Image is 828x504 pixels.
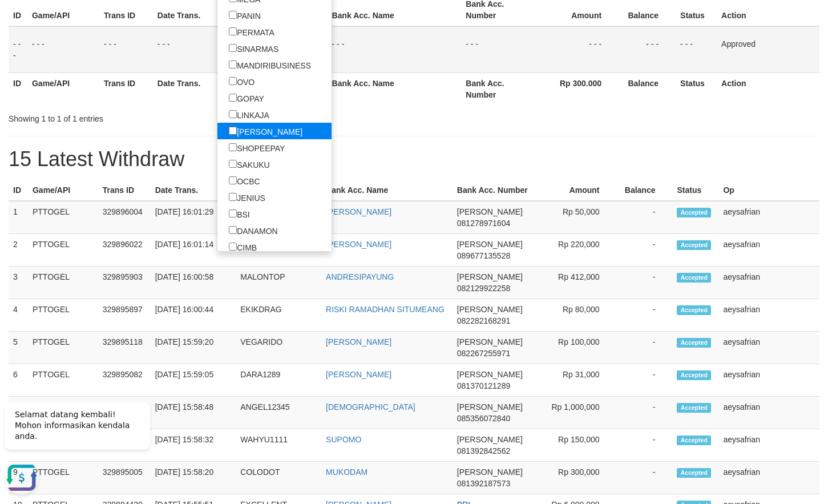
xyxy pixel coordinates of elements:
[98,201,151,234] td: 329896004
[326,305,445,314] a: RISKI RAMADHAN SITUMEANG
[677,468,711,478] span: Accepted
[151,429,236,462] td: [DATE] 15:58:32
[236,267,321,299] td: MALONTOP
[9,180,28,201] th: ID
[533,234,617,267] td: Rp 220,000
[236,429,321,462] td: WAHYU1111
[229,193,237,201] input: JENIUS
[9,108,337,124] div: Showing 1 to 1 of 1 entries
[217,73,266,90] label: OVO
[672,180,718,201] th: Status
[617,397,673,429] td: -
[9,364,28,397] td: 6
[533,332,617,364] td: Rp 100,000
[457,370,523,379] span: [PERSON_NAME]
[533,364,617,397] td: Rp 31,000
[326,240,391,249] a: [PERSON_NAME]
[229,160,237,168] input: SAKUKU
[151,397,236,429] td: [DATE] 15:58:48
[217,90,276,106] label: GOPAY
[718,429,819,462] td: aeysafrian
[617,267,673,299] td: -
[217,57,322,73] label: MANDIRIBUSINESS
[28,201,98,234] td: PTTOGEL
[151,462,236,494] td: [DATE] 15:58:20
[717,26,819,73] td: Approved
[28,299,98,332] td: PTTOGEL
[617,462,673,494] td: -
[617,201,673,234] td: -
[229,44,237,52] input: SINARMAS
[217,106,281,123] label: LINKAJA
[619,72,676,105] th: Balance
[217,205,261,222] label: BSI
[617,429,673,462] td: -
[617,332,673,364] td: -
[457,446,510,455] span: Copy 081392842562 to clipboard
[617,364,673,397] td: -
[457,272,523,281] span: [PERSON_NAME]
[28,267,98,299] td: PTTOGEL
[217,7,272,23] label: PANIN
[27,26,99,73] td: - - -
[326,435,361,444] a: SUPOMO
[457,305,523,314] span: [PERSON_NAME]
[677,240,711,250] span: Accepted
[28,180,98,201] th: Game/API
[326,207,391,216] a: [PERSON_NAME]
[229,127,237,135] input: [PERSON_NAME]
[457,251,510,260] span: Copy 089677135528 to clipboard
[98,299,151,332] td: 329895897
[677,208,711,217] span: Accepted
[217,23,286,40] label: PERMATA
[229,209,237,217] input: BSI
[229,61,237,68] input: MANDIRIBUSINESS
[229,94,237,102] input: GOPAY
[718,364,819,397] td: aeysafrian
[328,72,462,105] th: Bank Acc. Name
[326,370,391,379] a: [PERSON_NAME]
[28,332,98,364] td: PTTOGEL
[9,332,28,364] td: 5
[533,429,617,462] td: Rp 150,000
[236,332,321,364] td: VEGARIDO
[153,72,240,105] th: Date Trans.
[9,26,27,73] td: - - -
[677,338,711,348] span: Accepted
[217,172,271,189] label: OCBC
[236,299,321,332] td: EKIKDRAG
[457,435,523,444] span: [PERSON_NAME]
[533,201,617,234] td: Rp 50,000
[151,364,236,397] td: [DATE] 15:59:05
[9,201,28,234] td: 1
[326,402,415,412] a: [DEMOGRAPHIC_DATA]
[151,299,236,332] td: [DATE] 16:00:44
[99,26,153,73] td: - - -
[718,332,819,364] td: aeysafrian
[28,364,98,397] td: PTTOGEL
[9,299,28,332] td: 4
[9,148,819,171] h1: 15 Latest Withdraw
[453,180,533,201] th: Bank Acc. Number
[461,72,533,105] th: Bank Acc. Number
[718,234,819,267] td: aeysafrian
[151,234,236,267] td: [DATE] 16:01:14
[718,201,819,234] td: aeysafrian
[229,27,237,35] input: PERMATA
[617,180,673,201] th: Balance
[236,397,321,429] td: ANGEL12345
[533,180,617,201] th: Amount
[533,72,619,105] th: Rp 300.000
[229,226,237,234] input: DANAMON
[533,267,617,299] td: Rp 412,000
[718,299,819,332] td: aeysafrian
[217,189,277,205] label: JENIUS
[326,337,391,346] a: [PERSON_NAME]
[217,239,268,255] label: CIMB
[457,414,510,423] span: Copy 085356072840 to clipboard
[533,397,617,429] td: Rp 1,000,000
[718,462,819,494] td: aeysafrian
[617,234,673,267] td: -
[217,40,290,57] label: SINARMAS
[617,299,673,332] td: -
